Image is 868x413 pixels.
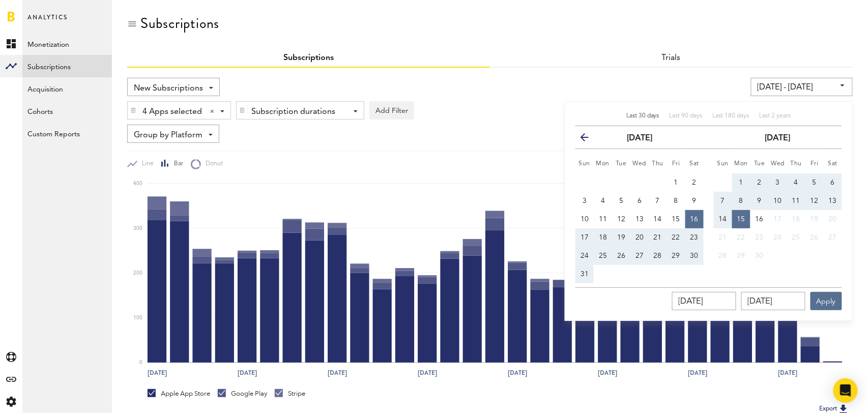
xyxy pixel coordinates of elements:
span: 17 [774,216,782,223]
button: 3 [769,173,787,192]
button: 6 [630,192,649,210]
span: Group by Platform [134,127,202,144]
span: 9 [692,197,697,204]
button: 8 [667,192,685,210]
small: Thursday [652,161,664,167]
span: 4 Apps selected [142,103,202,121]
span: 4 [601,197,605,204]
a: Subscriptions [283,54,334,62]
small: Monday [735,161,748,167]
a: Cohorts [22,100,112,122]
button: 7 [649,192,667,210]
span: New Subscriptions [134,80,203,97]
span: Support [21,7,58,16]
button: 28 [649,247,667,265]
span: 12 [617,216,625,223]
button: 25 [594,247,612,265]
span: 5 [619,197,623,204]
span: 8 [739,197,743,204]
span: 28 [654,252,662,259]
button: 4 [594,192,612,210]
small: Wednesday [771,161,785,167]
span: 21 [654,234,662,241]
text: 400 [133,181,142,186]
span: 19 [617,234,625,241]
button: 20 [630,228,649,247]
text: 0 [139,360,142,365]
span: Donut [201,160,223,168]
a: Custom Reports [22,122,112,144]
button: 4 [787,173,805,192]
span: 18 [599,234,607,241]
small: Wednesday [633,161,647,167]
text: [DATE] [688,369,707,378]
span: 22 [737,234,745,241]
button: 11 [787,192,805,210]
button: 20 [824,210,842,228]
button: 12 [612,210,630,228]
span: 4 [794,179,798,186]
text: 300 [133,226,142,231]
span: Last 2 years [760,113,791,119]
button: 8 [732,192,750,210]
button: 16 [750,210,769,228]
span: 29 [737,252,745,259]
small: Friday [672,161,680,167]
span: 16 [690,216,699,223]
button: 22 [667,228,685,247]
span: 10 [581,216,589,223]
button: 31 [575,265,594,283]
text: [DATE] [508,369,527,378]
span: Bar [169,160,183,168]
span: 12 [811,197,819,204]
a: Subscriptions [22,55,112,77]
span: 19 [811,216,819,223]
span: Line [137,160,154,168]
div: Delete [237,102,248,119]
small: Friday [811,161,819,167]
span: 2 [692,179,697,186]
div: Subscription durations [251,103,341,121]
button: 5 [805,173,824,192]
span: 1 [674,179,678,186]
span: 10 [774,197,782,204]
span: 30 [690,252,699,259]
span: 7 [721,197,725,204]
span: 14 [719,216,727,223]
button: 1 [667,173,685,192]
input: __/__/____ [741,292,805,310]
button: 24 [769,228,787,247]
button: 14 [714,210,732,228]
strong: [DATE] [627,134,652,142]
small: Thursday [791,161,802,167]
span: 31 [581,271,589,278]
div: Subscriptions [140,15,219,32]
div: Stripe [275,389,305,398]
button: 10 [769,192,787,210]
button: 18 [787,210,805,228]
span: 13 [829,197,837,204]
div: Apple App Store [148,389,210,398]
button: 27 [824,228,842,247]
button: 21 [714,228,732,247]
a: Monetization [22,33,112,55]
small: Sunday [579,161,591,167]
button: 22 [732,228,750,247]
button: Apply [811,292,842,310]
span: 17 [581,234,589,241]
small: Tuesday [616,161,627,167]
span: Last 90 days [670,113,703,119]
button: 23 [685,228,704,247]
text: 200 [133,271,142,276]
small: Monday [596,161,610,167]
button: 10 [575,210,594,228]
small: Tuesday [754,161,765,167]
span: 20 [635,234,644,241]
span: 28 [719,252,727,259]
button: 6 [824,173,842,192]
text: [DATE] [148,369,167,378]
span: 24 [581,252,589,259]
div: Google Play [218,389,267,398]
img: trash_awesome_blue.svg [130,107,136,114]
div: Open Intercom Messenger [833,378,858,403]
